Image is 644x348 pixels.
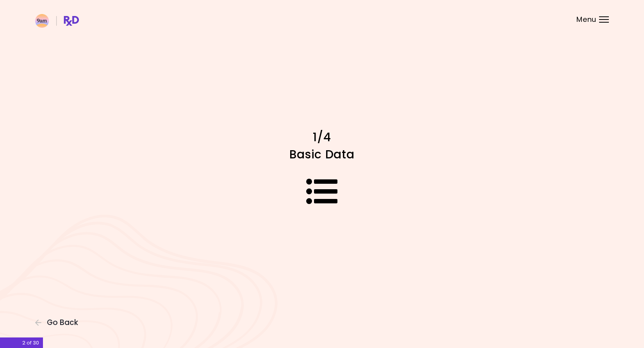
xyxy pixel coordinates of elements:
h1: Basic Data [186,147,459,162]
h1: 1/4 [186,130,459,145]
span: Go Back [47,318,78,327]
img: RxDiet [35,14,79,28]
span: Menu [576,16,596,23]
button: Go Back [35,318,82,327]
